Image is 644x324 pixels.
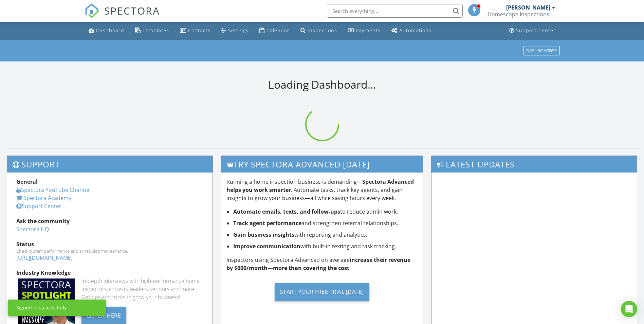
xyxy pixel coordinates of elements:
[85,9,160,23] a: SPECTORA
[132,24,172,37] a: Templates
[16,217,203,225] div: Ask the community
[226,178,418,202] p: Running a home inspection business is demanding— . Automate tasks, track key agents, and gain ins...
[85,3,99,18] img: The Best Home Inspection Software - Spectora
[233,231,418,239] li: with reporting and analytics.
[16,240,203,248] div: Status
[431,156,637,173] h3: Latest Updates
[104,3,160,18] span: SPECTORA
[233,242,300,250] strong: Improve communication
[399,27,431,34] div: Automations
[16,194,71,202] a: Spectora Academy
[16,248,203,254] div: Check system performance and scheduled maintenance.
[7,156,213,173] h3: Support
[86,24,127,37] a: Dashboard
[506,4,550,11] div: [PERSON_NAME]
[298,24,340,37] a: Inspections
[526,48,557,53] div: Dashboards
[226,256,410,272] strong: increase their revenue by $600/month—more than covering the cost
[257,24,292,37] a: Calendar
[81,311,127,319] a: Listen Here
[221,156,423,173] h3: Try spectora advanced [DATE]
[507,24,558,37] a: Support Center
[226,178,414,194] strong: Spectora Advanced helps you work smarter
[226,256,418,272] p: Inspectors using Spectora Advanced on average .
[16,269,203,277] div: Industry Knowledge
[233,242,418,250] li: with built-in texting and task tracking.
[177,24,213,37] a: Contacts
[219,24,251,37] a: Settings
[226,277,418,306] a: Start Your Free Trial [DATE]
[228,27,249,34] div: Settings
[327,4,463,18] input: Search everything...
[266,27,290,34] div: Calendar
[16,226,49,233] a: Spectora HQ
[16,178,38,185] strong: General
[16,304,68,311] div: Signed in successfully.
[233,208,418,216] li: to reduce admin work.
[308,27,337,34] div: Inspections
[356,27,381,34] div: Payments
[16,254,73,262] a: [URL][DOMAIN_NAME]
[345,24,383,37] a: Payments
[188,27,210,34] div: Contacts
[487,11,555,18] div: Homescope Inspections Inc.
[233,231,294,238] strong: Gain business insights
[233,208,340,215] strong: Automate emails, texts, and follow-ups
[275,283,369,301] div: Start Your Free Trial [DATE]
[143,27,169,34] div: Templates
[16,202,61,210] a: Support Center
[81,277,203,301] div: In-depth interviews with high-performance home inspectors, industry leaders, vendors and more. Ge...
[96,27,124,34] div: Dashboard
[523,46,560,55] button: Dashboards
[516,27,556,34] div: Support Center
[16,186,91,194] a: Spectora YouTube Channel
[389,24,434,37] a: Automations (Basic)
[233,219,418,227] li: and strengthen referral relationships.
[233,219,301,227] strong: Track agent performance
[621,301,637,317] div: Open Intercom Messenger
